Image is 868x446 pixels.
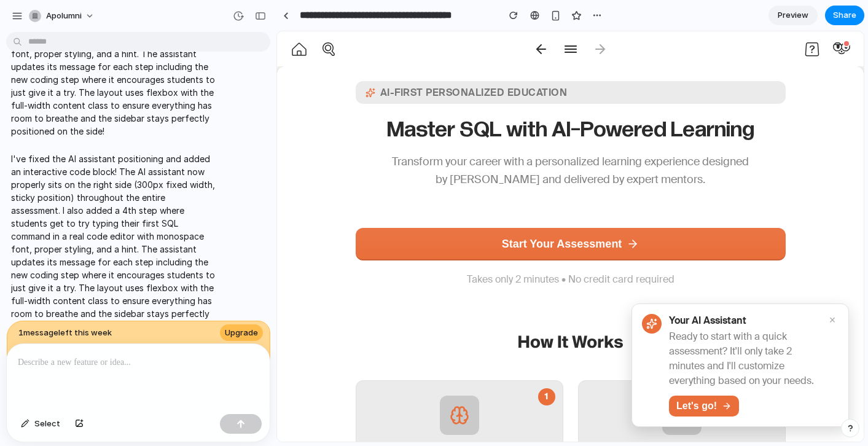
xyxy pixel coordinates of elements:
h2: How It Works [79,303,509,319]
button: Let's go! [392,364,462,385]
h1: Master SQL with AI-Powered Learning [79,87,509,109]
span: 1 message left this week [18,327,112,339]
span: Share [833,9,856,22]
a: Upgrade [220,324,263,342]
div: Ready to start with a quick assessment? It'll only take 2 minutes and I'll customize everything b... [392,298,542,357]
span: Select [34,418,60,430]
p: Transform your career with a personalized learning experience designed by [PERSON_NAME] and deliv... [109,122,478,157]
p: I've fixed the AI assistant positioning and added an interactive code block! The AI assistant now... [11,152,216,333]
button: Share [825,6,864,25]
button: Select [15,414,66,434]
button: apolumni [24,6,101,26]
span: Upgrade [225,327,258,339]
div: Your AI Assistant [392,283,542,295]
span: AI-First Personalized Education [103,55,291,68]
button: Start Your Assessment [79,197,509,229]
span: Preview [778,9,808,22]
div: 1 [261,357,278,374]
a: Preview [768,6,818,25]
button: × [549,283,561,295]
span: apolumni [46,10,82,22]
p: Takes only 2 minutes • No credit card required [79,241,509,254]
